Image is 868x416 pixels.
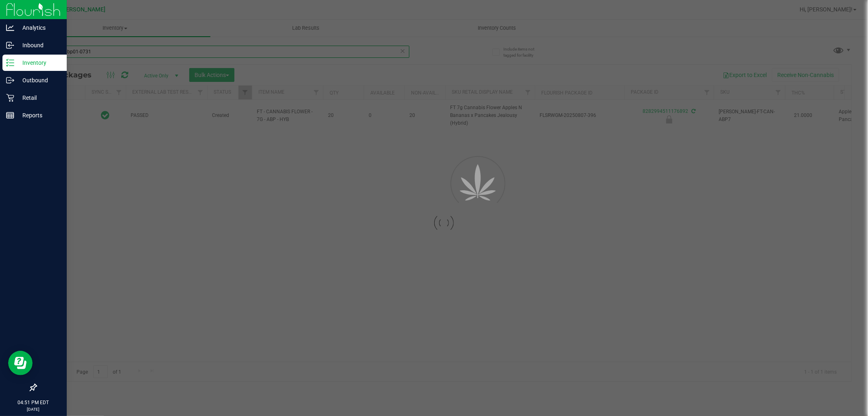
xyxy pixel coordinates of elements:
[14,58,63,68] p: Inventory
[4,406,63,412] p: [DATE]
[6,111,14,119] inline-svg: Reports
[6,24,14,32] inline-svg: Analytics
[14,75,63,85] p: Outbound
[8,351,33,375] iframe: Resource center
[14,110,63,120] p: Reports
[6,41,14,49] inline-svg: Inbound
[14,93,63,103] p: Retail
[14,40,63,50] p: Inbound
[4,399,63,406] p: 04:51 PM EDT
[14,23,63,33] p: Analytics
[6,94,14,102] inline-svg: Retail
[6,59,14,67] inline-svg: Inventory
[6,76,14,84] inline-svg: Outbound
